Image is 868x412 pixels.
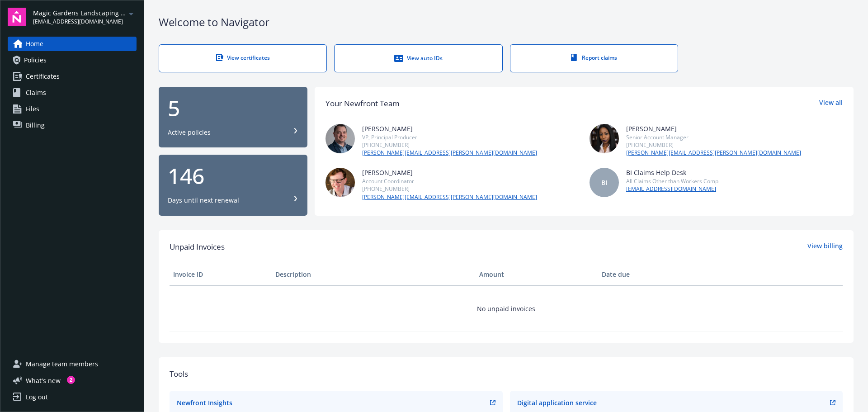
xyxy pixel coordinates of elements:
div: Newfront Insights [177,398,232,407]
div: BI Claims Help Desk [626,168,718,177]
span: Magic Gardens Landscaping Inc. [33,8,126,18]
img: photo [325,124,355,153]
a: View auto IDs [334,44,502,72]
div: Report claims [528,54,660,62]
button: Magic Gardens Landscaping Inc.[EMAIL_ADDRESS][DOMAIN_NAME]arrowDropDown [33,8,137,26]
img: photo [590,124,619,153]
span: Claims [26,85,46,100]
th: Date due [598,264,700,285]
a: Certificates [8,69,137,84]
th: Amount [476,264,598,285]
a: View all [819,98,843,109]
span: Billing [26,118,45,133]
span: Manage team members [26,357,98,371]
a: Home [8,37,137,51]
a: View billing [807,241,843,253]
div: 146 [168,165,298,187]
span: What ' s new [26,376,61,385]
div: Days until next renewal [168,196,239,205]
div: 2 [67,376,75,384]
span: Files [26,102,39,116]
div: 5 [168,97,298,119]
span: Certificates [26,69,60,84]
a: View certificates [159,44,327,72]
a: Report claims [510,44,678,72]
button: 5Active policies [159,87,307,148]
div: Tools [170,368,843,380]
div: All Claims Other than Workers Comp [626,177,718,185]
a: [PERSON_NAME][EMAIL_ADDRESS][PERSON_NAME][DOMAIN_NAME] [362,149,537,157]
div: Your Newfront Team [325,98,400,109]
div: View certificates [177,54,308,62]
div: Active policies [168,128,211,137]
div: View auto IDs [353,54,484,63]
div: [PERSON_NAME] [362,124,537,133]
div: [PHONE_NUMBER] [362,141,537,149]
th: Description [272,264,476,285]
a: Manage team members [8,357,137,371]
div: Account Coordinator [362,177,537,185]
span: Home [26,37,43,51]
div: Welcome to Navigator [159,14,854,30]
div: [PHONE_NUMBER] [362,185,537,193]
a: Billing [8,118,137,133]
img: navigator-logo.svg [8,8,26,26]
a: Claims [8,85,137,100]
div: Digital application service [517,398,597,407]
td: No unpaid invoices [170,285,843,331]
a: [PERSON_NAME][EMAIL_ADDRESS][PERSON_NAME][DOMAIN_NAME] [362,193,537,201]
a: arrowDropDown [126,8,137,19]
button: 146Days until next renewal [159,155,307,216]
div: Senior Account Manager [626,133,801,141]
span: BI [601,178,607,187]
a: Policies [8,53,137,67]
div: VP, Principal Producer [362,133,537,141]
div: [PERSON_NAME] [626,124,801,133]
div: [PHONE_NUMBER] [626,141,801,149]
div: Log out [26,390,48,404]
span: [EMAIL_ADDRESS][DOMAIN_NAME] [33,18,126,26]
a: Files [8,102,137,116]
button: What's new2 [8,376,75,385]
div: [PERSON_NAME] [362,168,537,177]
a: [PERSON_NAME][EMAIL_ADDRESS][PERSON_NAME][DOMAIN_NAME] [626,149,801,157]
a: [EMAIL_ADDRESS][DOMAIN_NAME] [626,185,718,193]
span: Policies [24,53,47,67]
img: photo [325,168,355,197]
span: Unpaid Invoices [170,241,225,253]
th: Invoice ID [170,264,272,285]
